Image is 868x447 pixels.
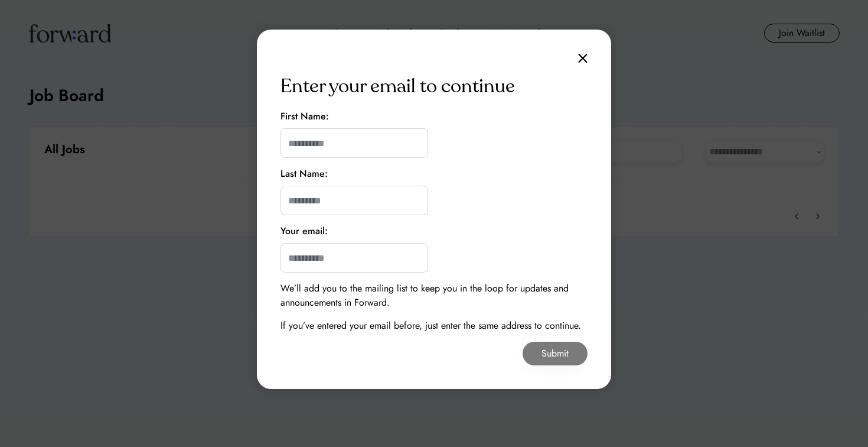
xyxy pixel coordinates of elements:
[280,72,515,101] div: Enter your email to continue
[280,167,328,181] div: Last Name:
[280,224,328,238] div: Your email:
[578,53,588,63] img: close.svg
[280,109,329,124] div: First Name:
[280,319,581,333] div: If you’ve entered your email before, just enter the same address to continue.
[523,342,588,365] button: Submit
[280,281,588,310] div: We’ll add you to the mailing list to keep you in the loop for updates and announcements in Forward.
